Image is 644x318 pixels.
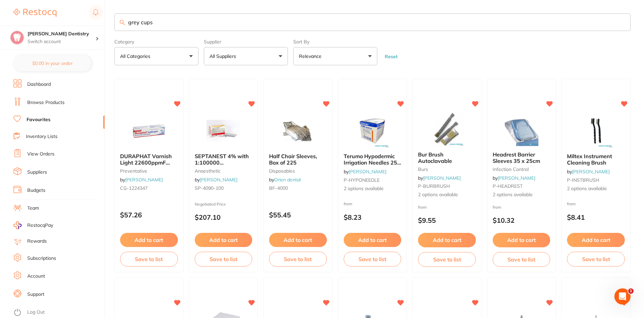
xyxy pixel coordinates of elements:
[195,168,253,174] small: anaesthetic
[418,151,452,164] span: Bur Brush Autoclavable
[13,221,53,229] a: RestocqPay
[299,53,324,60] p: Relevance
[195,177,237,183] span: by
[127,114,171,148] img: DURAPHAT Varnish Light 22600ppmF 10ml tube
[120,233,178,247] button: Add to cart
[418,175,461,181] span: by
[567,177,599,183] span: P-INSTBRUSH
[269,233,327,247] button: Add to cart
[383,54,400,60] button: Reset
[13,307,103,318] button: Log Out
[567,185,625,192] span: 2 options available
[210,53,239,60] p: All Suppliers
[195,233,253,247] button: Add to cart
[120,252,178,267] button: Save to list
[344,201,352,206] span: from
[567,169,610,175] span: by
[628,288,634,294] span: 1
[344,153,402,166] b: Terumo Hypodermic Irrigation Needles 25G 16-25mm 100/pack
[418,252,476,267] button: Save to list
[13,55,91,71] button: $0.00 in your order
[195,185,224,191] span: SP-4090-100
[27,151,54,157] a: View Orders
[195,153,251,178] span: SEPTANEST 4% with 1:100000 [MEDICAL_DATA] 2.2ml 2xBox 50 GOLD
[493,151,540,164] span: Headrest Barrier Sleeves 35 x 25cm
[269,153,327,166] b: Half Chair Sleeves, Box of 225
[574,114,618,148] img: Miltex Instrument Cleaning Brush
[27,222,53,229] span: RestocqPay
[344,252,402,267] button: Save to list
[425,112,469,146] img: Bur Brush Autoclavable
[344,213,402,221] p: $8.23
[572,169,610,175] a: [PERSON_NAME]
[418,151,476,164] b: Bur Brush Autoclavable
[120,185,148,191] span: CG-1224347
[13,221,22,229] img: RestocqPay
[567,213,625,221] p: $8.41
[27,169,47,176] a: Suppliers
[344,169,386,175] span: by
[567,252,625,267] button: Save to list
[125,177,163,183] a: [PERSON_NAME]
[27,81,51,88] a: Dashboard
[493,175,535,181] span: by
[269,168,327,174] small: disposables
[418,191,476,198] span: 2 options available
[500,112,543,146] img: Headrest Barrier Sleeves 35 x 25cm
[498,175,535,181] a: [PERSON_NAME]
[423,175,461,181] a: [PERSON_NAME]
[293,39,377,44] label: Sort By
[27,273,45,280] a: Account
[293,47,377,65] button: Relevance
[114,13,631,31] input: Search Favourite Products
[493,216,551,224] p: $10.32
[567,153,625,166] b: Miltex Instrument Cleaning Brush
[120,153,178,166] b: DURAPHAT Varnish Light 22600ppmF 10ml tube
[418,183,450,189] span: P-BURBRUSH
[614,288,631,305] iframe: Intercom live chat
[567,201,576,206] span: from
[120,177,163,183] span: by
[493,167,551,172] small: infection control
[27,187,45,194] a: Budgets
[493,233,551,247] button: Add to cart
[493,205,501,210] span: from
[28,31,96,37] h4: Ashmore Dentistry
[269,177,301,183] span: by
[418,167,476,172] small: burs
[27,238,47,245] a: Rewards
[276,114,320,148] img: Half Chair Sleeves, Box of 225
[27,255,56,262] a: Subscriptions
[120,211,178,219] p: $57.26
[27,309,45,316] a: Log Out
[13,5,56,21] a: Restocq Logo
[27,205,39,212] a: Team
[200,177,237,183] a: [PERSON_NAME]
[201,114,245,148] img: SEPTANEST 4% with 1:100000 adrenalin 2.2ml 2xBox 50 GOLD
[204,47,288,65] button: All Suppliers
[114,47,198,65] button: All Categories
[27,99,65,106] a: Browse Products
[195,202,253,207] small: Negotiated Price
[269,252,327,267] button: Save to list
[27,116,50,123] a: Favourites
[344,233,402,247] button: Add to cart
[493,151,551,164] b: Headrest Barrier Sleeves 35 x 25cm
[269,185,288,191] span: BF-4000
[493,183,523,189] span: P-HEADREST
[195,252,253,267] button: Save to list
[269,153,317,166] span: Half Chair Sleeves, Box of 225
[13,9,56,17] img: Restocq Logo
[269,211,327,219] p: $55.45
[204,39,288,44] label: Supplier
[493,252,551,267] button: Save to list
[195,153,253,166] b: SEPTANEST 4% with 1:100000 adrenalin 2.2ml 2xBox 50 GOLD
[120,153,172,172] span: DURAPHAT Varnish Light 22600ppmF 10ml tube
[349,169,386,175] a: [PERSON_NAME]
[344,153,401,172] span: Terumo Hypodermic Irrigation Needles 25G 16-25mm 100/pack
[27,291,44,298] a: Support
[26,133,58,140] a: Inventory Lists
[274,177,301,183] a: Orien dental
[344,185,402,192] span: 2 options available
[114,39,198,44] label: Category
